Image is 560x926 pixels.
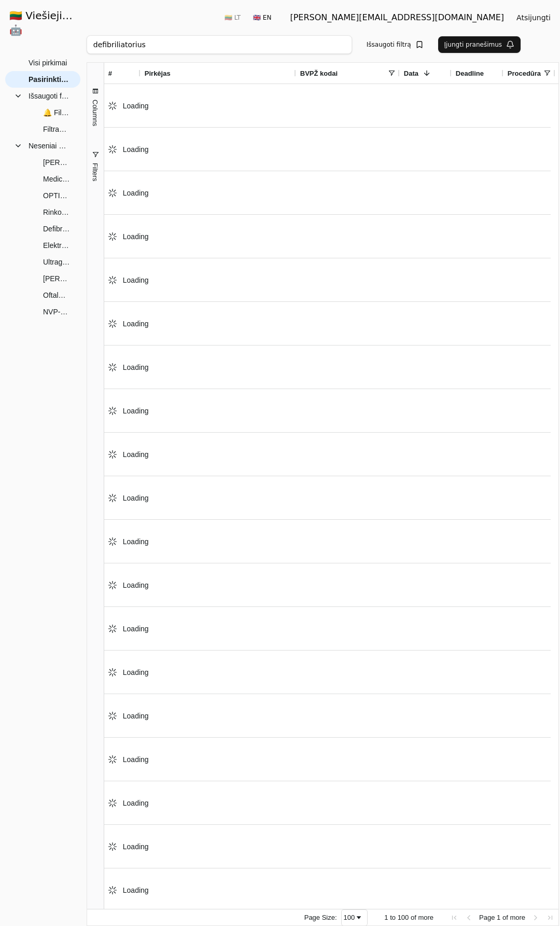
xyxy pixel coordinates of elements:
div: Page Size [341,909,368,926]
span: Loading [123,145,149,154]
span: Visi pirkimai [29,55,67,71]
span: Loading [123,450,149,459]
span: Loading [123,276,149,284]
span: Loading [123,625,149,633]
span: Loading [123,363,149,371]
span: Loading [123,102,149,110]
span: Procedūra [508,70,541,77]
span: Loading [123,668,149,676]
span: Loading [123,886,149,894]
span: NVP-73422 Universalus echoskopas (Atviras tarptautinis pirkimas) [43,304,70,320]
span: Filters [91,163,99,181]
div: Page Size: [304,914,337,921]
div: [PERSON_NAME][EMAIL_ADDRESS][DOMAIN_NAME] [290,11,504,24]
span: Pasirinktinis filtras (100) [29,72,70,87]
span: # [108,70,112,77]
span: Loading [123,755,149,764]
button: Įjungti pranešimus [438,36,521,53]
span: Loading [123,581,149,589]
span: 1 [384,914,388,921]
input: Greita paieška... [87,35,352,54]
div: First Page [450,914,458,922]
div: Previous Page [465,914,473,922]
span: Rinkos konsultacija dėl Fizioterapijos ir medicinos įrangos [43,204,70,220]
span: Pirkėjas [145,70,171,77]
span: Loading [123,189,149,197]
div: 100 [344,914,355,921]
span: Medicinos priemonės (Skelbiama apklausa) [43,171,70,187]
div: Last Page [546,914,554,922]
span: Filtras be pavadinimo [43,121,70,137]
span: Oftalmologijos įranga (Fakoemulsifikatorius, Retinografas, Tonometras) [43,287,70,303]
div: Next Page [531,914,540,922]
span: Elektrokardiografas (skelbiama apklausa) [43,238,70,253]
span: Išsaugoti filtrai [29,88,70,104]
span: of [411,914,416,921]
span: Loading [123,320,149,328]
span: [PERSON_NAME] konsultacija dėl medicininės įrangos ([MEDICAL_DATA] kameros) [43,155,70,170]
span: [PERSON_NAME] konsultacija dėl ultragarsinio aparato daviklio pirkimo [43,271,70,286]
span: Columns [91,100,99,126]
span: Loading [123,232,149,241]
span: more [510,914,525,921]
span: Loading [123,799,149,807]
span: Ultragarsinio aparto daviklio pirkimas, supaprastintas pirkimas [43,254,70,270]
span: 🔔 Filtras be pavadinimo [43,105,70,120]
span: BVPŽ kodai [300,70,338,77]
span: Data [404,70,418,77]
span: Loading [123,842,149,851]
span: to [390,914,396,921]
button: 🇬🇧 EN [247,9,277,26]
span: OPTINIS [PERSON_NAME] (Atviras konkursas) [43,188,70,203]
span: Neseniai peržiūrėti pirkimai [29,138,70,154]
span: 1 [497,914,500,921]
span: 100 [398,914,409,921]
span: Loading [123,407,149,415]
button: Atsijungti [508,8,559,27]
span: Loading [123,537,149,546]
span: Loading [123,494,149,502]
span: Defibriliatoriaus pirkimas [43,221,70,237]
span: Page [479,914,495,921]
span: of [502,914,508,921]
button: Išsaugoti filtrą [360,36,430,53]
span: Deadline [456,70,484,77]
span: Loading [123,712,149,720]
span: more [418,914,433,921]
